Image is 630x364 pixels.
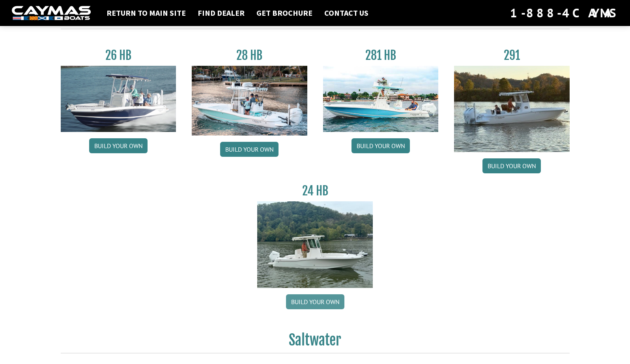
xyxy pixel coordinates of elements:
h3: 28 HB [192,48,307,63]
a: Build your own [286,294,344,309]
a: Build your own [482,158,541,173]
a: Build your own [89,138,148,153]
a: Build your own [351,138,410,153]
img: white-logo-c9c8dbefe5ff5ceceb0f0178aa75bf4bb51f6bca0971e226c86eb53dfe498488.png [12,6,91,20]
a: Build your own [220,142,279,157]
img: 24_HB_thumbnail.jpg [257,201,373,288]
img: 28-hb-twin.jpg [323,66,439,132]
a: Get Brochure [252,8,316,18]
h3: 26 HB [61,48,176,63]
h3: 291 [454,48,570,63]
a: Find Dealer [194,8,249,18]
h3: 24 HB [257,184,373,198]
a: Return to main site [103,8,190,18]
div: 1-888-4CAYMAS [510,4,618,22]
img: 28_hb_thumbnail_for_caymas_connect.jpg [192,66,307,136]
h2: Saltwater [61,331,570,353]
h3: 281 HB [323,48,439,63]
img: 26_new_photo_resized.jpg [61,66,176,132]
a: Contact Us [320,8,372,18]
img: 291_Thumbnail.jpg [454,66,570,152]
